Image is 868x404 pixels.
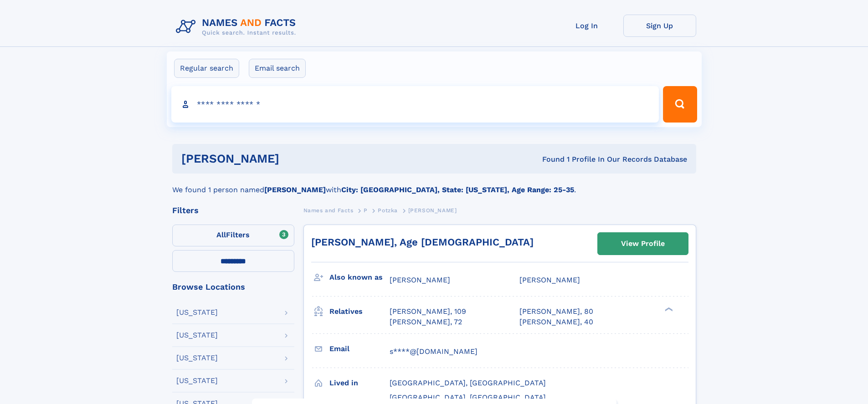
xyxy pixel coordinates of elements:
span: P [364,207,368,214]
span: [GEOGRAPHIC_DATA], [GEOGRAPHIC_DATA] [390,393,546,402]
img: Logo Names and Facts [172,15,303,39]
a: [PERSON_NAME], Age [DEMOGRAPHIC_DATA] [311,236,534,248]
div: ❯ [663,307,673,312]
h3: Lived in [329,375,390,391]
span: [GEOGRAPHIC_DATA], [GEOGRAPHIC_DATA] [390,378,546,387]
label: Filters [172,225,294,246]
span: Potzka [378,207,398,214]
div: [US_STATE] [176,309,218,316]
span: [PERSON_NAME] [408,207,457,214]
h3: Also known as [329,270,390,285]
label: Email search [249,59,306,78]
a: [PERSON_NAME], 109 [390,307,466,317]
h3: Relatives [329,304,390,319]
a: Names and Facts [303,205,354,216]
div: Found 1 Profile In Our Records Database [411,154,687,164]
div: [US_STATE] [176,377,218,384]
h3: Email [329,341,390,357]
a: Log In [550,15,623,37]
label: Regular search [174,59,239,78]
b: [PERSON_NAME] [264,185,326,194]
input: search input [171,86,659,123]
span: [PERSON_NAME] [519,276,580,284]
a: View Profile [598,233,688,255]
span: [PERSON_NAME] [390,276,450,284]
h1: [PERSON_NAME] [181,153,411,164]
div: Browse Locations [172,283,294,291]
span: All [216,230,226,239]
a: [PERSON_NAME], 72 [390,317,462,327]
a: Potzka [378,205,398,216]
div: View Profile [621,233,665,254]
div: [US_STATE] [176,354,218,362]
a: Sign Up [623,15,696,37]
div: [US_STATE] [176,332,218,339]
button: Search Button [663,86,697,123]
div: We found 1 person named with . [172,174,696,195]
b: City: [GEOGRAPHIC_DATA], State: [US_STATE], Age Range: 25-35 [341,185,574,194]
a: P [364,205,368,216]
a: [PERSON_NAME], 80 [519,307,593,317]
a: [PERSON_NAME], 40 [519,317,593,327]
div: Filters [172,206,294,215]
